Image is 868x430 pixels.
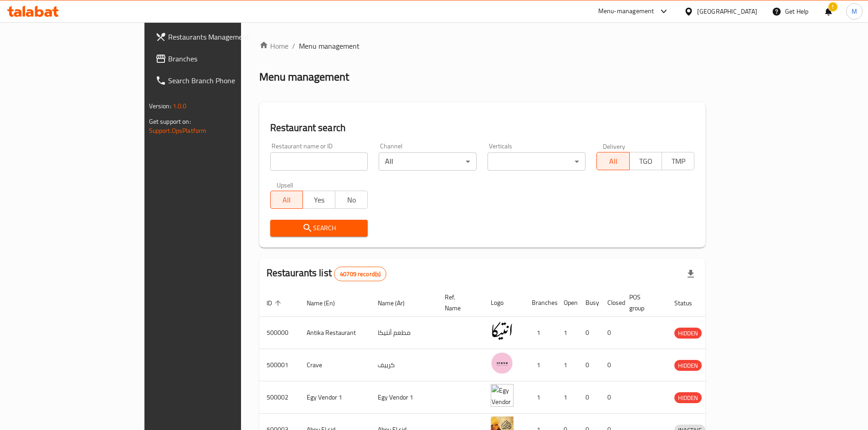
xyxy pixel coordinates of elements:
span: Name (Ar) [378,298,416,309]
span: Name (En) [307,298,347,309]
td: Egy Vendor 1 [299,381,370,414]
button: Yes [303,191,335,209]
span: Search Branch Phone [168,75,282,86]
td: 1 [524,349,556,381]
div: ​ [488,152,586,171]
td: 1 [556,349,578,381]
label: Delivery [603,143,626,149]
img: Crave [491,352,514,374]
td: 1 [524,381,556,414]
span: M [852,6,857,16]
th: Closed [600,289,622,317]
th: Logo [483,289,524,317]
button: All [270,191,303,209]
td: مطعم أنتيكا [370,317,437,349]
span: 40709 record(s) [334,270,386,278]
a: Support.OpsPlatform [149,125,207,137]
span: Menu management [299,40,360,51]
a: Search Branch Phone [148,70,289,91]
button: TMP [662,152,694,170]
td: Antika Restaurant [299,317,370,349]
h2: Menu management [259,70,349,84]
button: TGO [629,152,662,170]
span: POS group [629,292,656,314]
span: HIDDEN [674,393,702,403]
label: Upsell [277,182,293,188]
a: Restaurants Management [148,26,289,48]
span: Restaurants Management [168,31,282,42]
td: 0 [578,349,600,381]
span: Yes [307,193,332,207]
div: Export file [680,263,702,285]
div: All [379,152,477,171]
span: ID [267,298,284,309]
span: HIDDEN [674,328,702,339]
span: Version: [149,100,171,112]
img: Antika Restaurant [491,319,514,342]
h2: Restaurant search [270,121,695,135]
button: Search [270,220,368,237]
span: No [339,193,364,207]
td: Egy Vendor 1 [370,381,437,414]
a: Branches [148,48,289,70]
span: Ref. Name [445,292,473,314]
td: 0 [600,349,622,381]
span: TMP [666,155,691,168]
td: كرييف [370,349,437,381]
span: TGO [633,155,658,168]
span: 1.0.0 [173,100,187,112]
th: Branches [524,289,556,317]
span: Branches [168,53,282,64]
th: Busy [578,289,600,317]
button: All [596,152,629,170]
input: Search for restaurant name or ID.. [270,152,368,171]
div: HIDDEN [674,392,702,403]
span: Status [674,298,704,309]
td: 0 [578,381,600,414]
img: Egy Vendor 1 [491,384,514,407]
div: HIDDEN [674,360,702,371]
td: 1 [524,317,556,349]
button: No [335,191,368,209]
div: [GEOGRAPHIC_DATA] [697,6,757,16]
span: HIDDEN [674,360,702,371]
td: Crave [299,349,370,381]
span: All [601,155,626,168]
li: / [292,40,295,51]
td: 1 [556,381,578,414]
h2: Restaurants list [267,266,387,281]
div: Total records count [334,267,386,281]
div: Menu-management [598,6,654,17]
td: 0 [600,317,622,349]
td: 0 [600,381,622,414]
th: Open [556,289,578,317]
span: Get support on: [149,116,191,127]
td: 1 [556,317,578,349]
td: 0 [578,317,600,349]
span: All [274,193,299,207]
nav: breadcrumb [259,40,706,51]
span: Search [277,223,361,234]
